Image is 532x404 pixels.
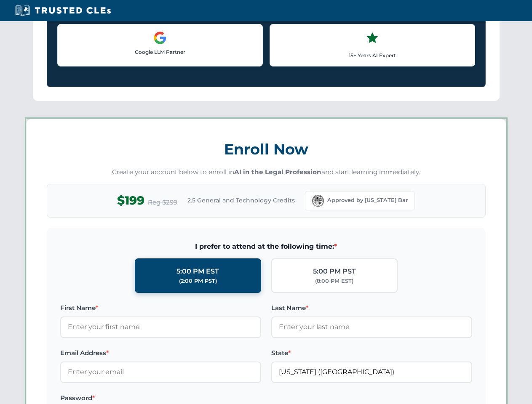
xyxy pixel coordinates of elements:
input: Enter your first name [60,316,261,338]
p: 15+ Years AI Expert [277,51,468,59]
span: 2.5 General and Technology Credits [187,196,295,205]
strong: AI in the Legal Profession [234,168,321,176]
span: Approved by [US_STATE] Bar [327,196,408,205]
span: I prefer to attend at the following time: [60,241,472,252]
div: 5:00 PM EST [176,266,219,277]
input: Enter your email [60,361,261,383]
span: Reg $299 [148,197,177,207]
div: (2:00 PM PST) [179,277,217,285]
label: Last Name [271,303,472,313]
span: $199 [117,191,144,210]
label: First Name [60,303,261,313]
div: 5:00 PM PST [313,266,356,277]
p: Google LLM Partner [64,48,256,56]
div: (8:00 PM EST) [315,277,353,285]
p: Create your account below to enroll in and start learning immediately. [47,167,486,177]
h3: Enroll Now [47,136,486,162]
img: Google [153,31,167,45]
label: Password [60,393,261,403]
label: Email Address [60,348,261,358]
input: Florida (FL) [271,361,472,383]
input: Enter your last name [271,316,472,338]
label: State [271,348,472,358]
img: Trusted CLEs [13,4,113,17]
img: Florida Bar [312,195,324,207]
